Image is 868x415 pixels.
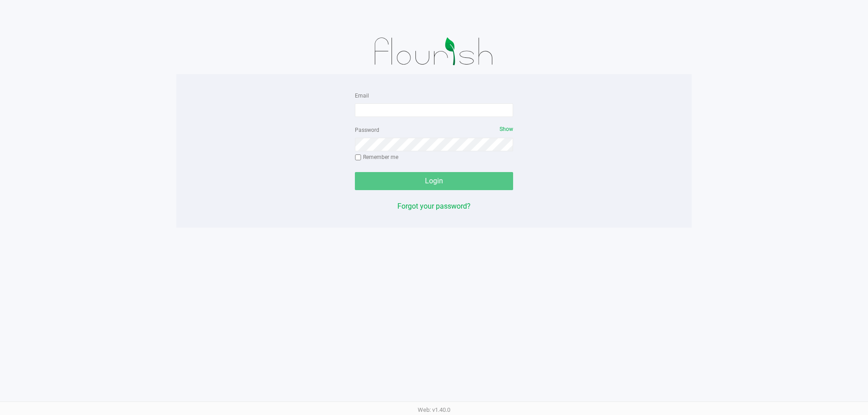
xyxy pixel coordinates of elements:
input: Remember me [355,154,361,161]
button: Forgot your password? [397,201,471,212]
label: Password [355,126,379,134]
label: Remember me [355,153,398,161]
label: Email [355,92,369,100]
span: Web: v1.40.0 [418,406,450,413]
span: Show [500,126,513,132]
